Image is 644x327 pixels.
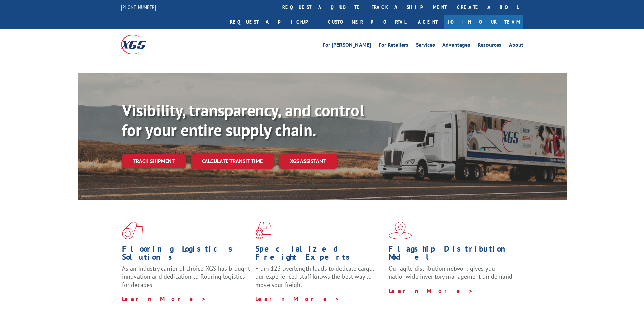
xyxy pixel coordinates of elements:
a: Track shipment [122,154,186,168]
a: Request a pickup [225,15,323,29]
h1: Flagship Distribution Model [389,245,517,264]
span: As an industry carrier of choice, XGS has brought innovation and dedication to flooring logistics... [122,264,250,289]
h1: Specialized Freight Experts [255,245,384,264]
a: About [509,42,523,50]
a: For Retailers [379,42,408,50]
span: Our agile distribution network gives you nationwide inventory management on demand. [389,264,514,280]
a: Agent [411,15,444,29]
b: Visibility, transparency, and control for your entire supply chain. [122,100,364,140]
a: XGS ASSISTANT [279,154,337,169]
h1: Flooring Logistics Solutions [122,245,250,264]
a: Learn More > [255,295,340,303]
img: xgs-icon-focused-on-flooring-red [255,222,271,239]
a: Customer Portal [323,15,411,29]
a: Join Our Team [444,15,523,29]
a: [PHONE_NUMBER] [121,4,156,11]
p: From 123 overlength loads to delicate cargo, our experienced staff knows the best way to move you... [255,264,384,295]
img: xgs-icon-total-supply-chain-intelligence-red [122,222,143,239]
a: Resources [478,42,501,50]
a: Learn More > [389,287,473,295]
a: Services [416,42,435,50]
img: xgs-icon-flagship-distribution-model-red [389,222,412,239]
a: Learn More > [122,295,206,303]
a: Calculate transit time [191,154,274,169]
a: For [PERSON_NAME] [323,42,371,50]
a: Advantages [442,42,470,50]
